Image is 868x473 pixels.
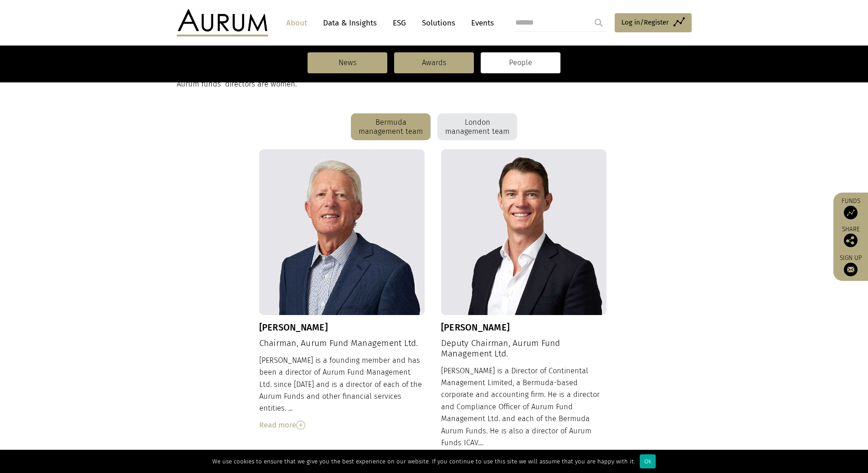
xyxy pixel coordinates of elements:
span: Log in/Register [621,17,669,28]
img: Aurum [177,9,268,36]
div: Read more [259,419,425,431]
a: Funds [838,197,863,219]
a: ESG [388,15,411,31]
a: Awards [394,52,474,73]
a: Data & Insights [318,15,381,31]
img: Access Funds [844,206,858,219]
a: Log in/Register [615,13,692,32]
a: Events [467,15,494,31]
h4: Chairman, Aurum Fund Management Ltd. [259,338,425,349]
a: Sign up [838,254,863,276]
div: London management team [437,113,517,141]
a: People [481,52,560,73]
input: Submit [590,14,608,32]
div: Share [838,226,863,247]
h4: Deputy Chairman, Aurum Fund Management Ltd. [441,338,607,359]
a: News [308,52,387,73]
a: Solutions [417,15,460,31]
img: Share this post [844,234,858,247]
div: Ok [640,454,656,468]
h3: [PERSON_NAME] [259,322,425,333]
a: About [282,15,312,31]
div: Bermuda management team [351,113,431,141]
div: [PERSON_NAME] is a founding member and has been a director of Aurum Fund Management Ltd. since [D... [259,355,425,431]
div: [PERSON_NAME] is a Director of Continental Management Limited, a Bermuda-based corporate and acco... [441,365,607,466]
img: Read More [296,421,305,430]
img: Sign up to our newsletter [844,263,858,276]
h3: [PERSON_NAME] [441,322,607,333]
